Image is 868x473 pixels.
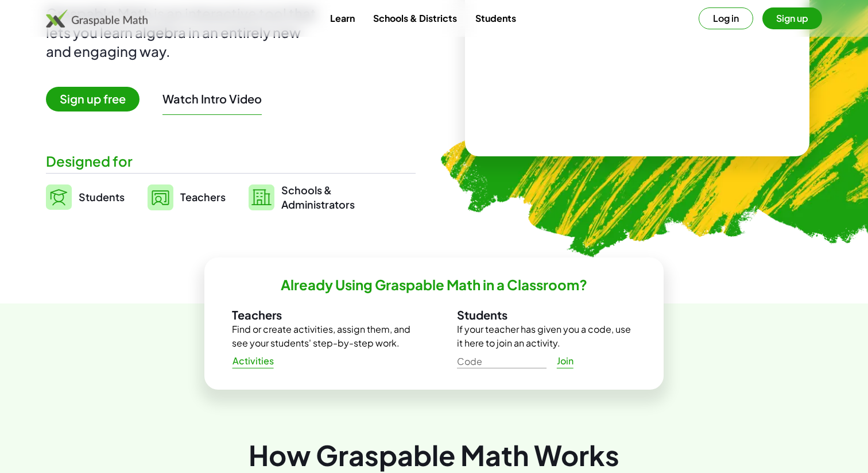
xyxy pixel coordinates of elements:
span: Activities [232,355,274,367]
p: If your teacher has given you a code, use it here to join an activity. [457,322,636,350]
img: svg%3e [249,184,274,210]
p: Find or create activities, assign them, and see your students' step-by-step work. [232,322,411,350]
a: Join [547,351,583,371]
video: What is this? This is dynamic math notation. Dynamic math notation plays a central role in how Gr... [551,12,723,98]
a: Students [46,183,125,211]
h3: Teachers [232,307,411,322]
span: Teachers [180,190,226,203]
a: Schools & Districts [364,7,466,29]
span: Students [79,190,125,203]
img: svg%3e [46,184,72,210]
span: Join [556,355,573,367]
h2: Already Using Graspable Math in a Classroom? [281,276,587,294]
div: Designed for [46,152,416,171]
button: Log in [699,7,753,29]
button: Watch Intro Video [162,91,262,106]
button: Sign up [762,7,822,29]
span: Schools & Administrators [281,183,355,211]
a: Activities [223,351,283,371]
h3: Students [457,307,636,322]
a: Teachers [148,183,226,211]
span: Sign up free [46,87,139,111]
a: Schools &Administrators [249,183,355,211]
a: Learn [321,7,364,29]
a: Students [466,7,525,29]
img: svg%3e [148,184,173,210]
